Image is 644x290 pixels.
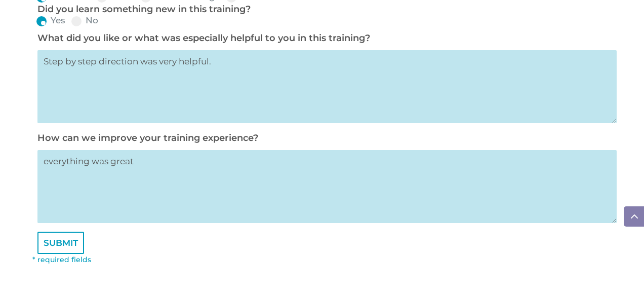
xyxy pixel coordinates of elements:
label: What did you like or what was especially helpful to you in this training? [37,32,370,44]
label: How can we improve your training experience? [37,132,258,143]
label: No [71,16,98,25]
font: * required fields [32,255,91,264]
input: SUBMIT [37,232,84,254]
p: Did you learn something new in this training? [37,4,612,16]
label: Yes [36,16,65,25]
